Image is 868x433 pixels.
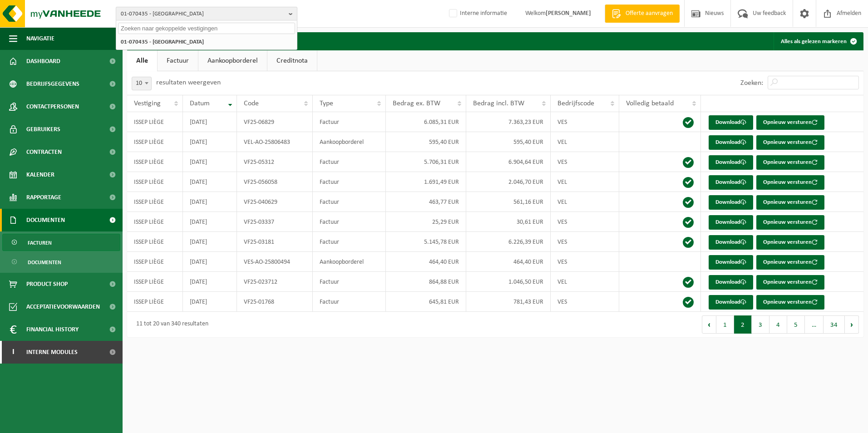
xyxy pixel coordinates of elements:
td: VF25-01768 [237,292,313,312]
span: Bedrijfsgegevens [26,73,79,95]
span: Contactpersonen [26,95,79,118]
a: Download [709,275,753,290]
button: Opnieuw versturen [756,135,824,150]
span: Kalender [26,163,54,186]
label: Interne informatie [447,7,507,20]
td: Factuur [313,192,386,212]
td: 464,40 EUR [466,252,551,272]
span: Acceptatievoorwaarden [26,295,100,318]
a: Facturen [2,234,120,251]
td: [DATE] [183,152,237,172]
strong: 01-070435 - [GEOGRAPHIC_DATA] [121,39,204,45]
td: 7.363,23 EUR [466,112,551,132]
button: Opnieuw versturen [756,195,824,210]
span: Documenten [28,254,61,271]
td: VES [551,252,619,272]
label: resultaten weergeven [156,79,221,86]
span: Type [320,100,333,107]
button: 01-070435 - [GEOGRAPHIC_DATA] [116,7,297,20]
td: ISSEP LIÈGE [127,172,183,192]
td: VF25-03181 [237,232,313,252]
td: ISSEP LIÈGE [127,112,183,132]
td: [DATE] [183,172,237,192]
a: Download [709,195,753,210]
td: Factuur [313,112,386,132]
a: Download [709,235,753,250]
td: Factuur [313,152,386,172]
a: Download [709,135,753,150]
button: Previous [702,315,716,334]
td: 464,40 EUR [386,252,466,272]
button: Opnieuw versturen [756,235,824,250]
td: [DATE] [183,212,237,232]
td: VES [551,212,619,232]
td: 463,77 EUR [386,192,466,212]
td: VEL [551,172,619,192]
td: 5.145,78 EUR [386,232,466,252]
span: Contracten [26,141,62,163]
button: 3 [752,315,769,334]
button: Opnieuw versturen [756,255,824,270]
a: Documenten [2,253,120,271]
td: VES [551,152,619,172]
span: Interne modules [26,341,78,364]
button: Opnieuw versturen [756,215,824,230]
a: Download [709,175,753,190]
div: 11 tot 20 van 340 resultaten [132,316,208,333]
td: 25,29 EUR [386,212,466,232]
span: 10 [132,77,152,90]
td: [DATE] [183,112,237,132]
span: Facturen [28,234,52,251]
td: 5.706,31 EUR [386,152,466,172]
button: 4 [769,315,787,334]
td: [DATE] [183,272,237,292]
input: Zoeken naar gekoppelde vestigingen [118,23,295,34]
a: Download [709,255,753,270]
span: Vestiging [134,100,161,107]
td: Aankoopborderel [313,132,386,152]
a: Offerte aanvragen [605,5,680,23]
a: Download [709,295,753,310]
td: 1.691,49 EUR [386,172,466,192]
span: Volledig betaald [626,100,674,107]
td: ISSEP LIÈGE [127,292,183,312]
button: 1 [716,315,734,334]
td: 1.046,50 EUR [466,272,551,292]
button: Opnieuw versturen [756,275,824,290]
td: VEL-AO-25806483 [237,132,313,152]
button: Opnieuw versturen [756,175,824,190]
a: Download [709,115,753,130]
td: VF25-05312 [237,152,313,172]
td: Factuur [313,292,386,312]
td: VF25-023712 [237,272,313,292]
span: 01-070435 - [GEOGRAPHIC_DATA] [121,7,285,21]
label: Zoeken: [740,79,763,87]
td: 595,40 EUR [466,132,551,152]
span: Dashboard [26,50,60,73]
td: ISSEP LIÈGE [127,232,183,252]
strong: [PERSON_NAME] [546,10,591,17]
td: VEL [551,192,619,212]
span: Bedrag incl. BTW [473,100,524,107]
a: Aankoopborderel [198,50,267,71]
a: Alle [127,50,157,71]
button: 5 [787,315,805,334]
td: VES-AO-25800494 [237,252,313,272]
td: [DATE] [183,232,237,252]
span: … [805,315,824,334]
td: 6.226,39 EUR [466,232,551,252]
a: Download [709,155,753,170]
td: Factuur [313,212,386,232]
td: VEL [551,132,619,152]
span: Navigatie [26,27,54,50]
td: [DATE] [183,192,237,212]
span: Bedrijfscode [557,100,594,107]
td: [DATE] [183,252,237,272]
a: Download [709,215,753,230]
button: Opnieuw versturen [756,115,824,130]
button: 2 [734,315,752,334]
span: Code [244,100,259,107]
span: I [9,341,17,364]
td: VES [551,112,619,132]
td: 864,88 EUR [386,272,466,292]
